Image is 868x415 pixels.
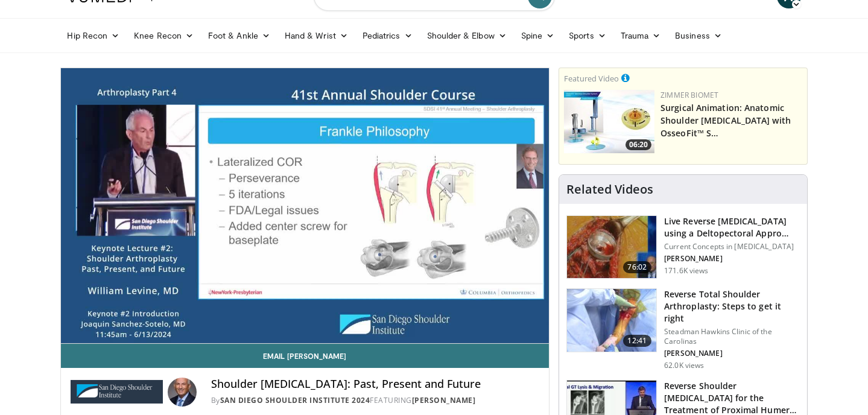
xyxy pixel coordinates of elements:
p: 62.0K views [664,361,704,370]
img: San Diego Shoulder Institute 2024 [71,378,163,407]
a: Hand & Wrist [277,24,355,48]
p: 171.6K views [664,266,708,276]
a: [PERSON_NAME] [412,395,476,405]
a: Foot & Ankle [201,24,277,48]
span: 76:02 [623,261,652,273]
div: By FEATURING [211,395,539,406]
a: Business [668,24,729,48]
h4: Shoulder [MEDICAL_DATA]: Past, Present and Future [211,378,539,391]
a: Spine [514,24,562,48]
p: Steadman Hawkins Clinic of the Carolinas [664,327,800,346]
img: 326034_0000_1.png.150x105_q85_crop-smart_upscale.jpg [567,289,656,352]
a: Shoulder & Elbow [420,24,514,48]
a: Email [PERSON_NAME] [61,344,550,368]
img: 684033_3.png.150x105_q85_crop-smart_upscale.jpg [567,216,656,279]
a: San Diego Shoulder Institute 2024 [220,395,370,405]
img: 84e7f812-2061-4fff-86f6-cdff29f66ef4.150x105_q85_crop-smart_upscale.jpg [564,90,654,153]
a: Surgical Animation: Anatomic Shoulder [MEDICAL_DATA] with OsseoFit™ S… [661,102,791,139]
video-js: Video Player [61,68,550,344]
a: 06:20 [564,90,654,153]
span: 12:41 [623,335,652,347]
small: Featured Video [564,73,619,84]
a: Pediatrics [355,24,420,48]
h3: Reverse Total Shoulder Arthroplasty: Steps to get it right [664,288,800,325]
a: 12:41 Reverse Total Shoulder Arthroplasty: Steps to get it right Steadman Hawkins Clinic of the C... [566,288,800,370]
a: Knee Recon [127,24,201,48]
p: Current Concepts in [MEDICAL_DATA] [664,242,800,252]
a: 76:02 Live Reverse [MEDICAL_DATA] using a Deltopectoral Appro… Current Concepts in [MEDICAL_DATA]... [566,215,800,279]
img: Avatar [168,378,197,407]
span: 06:20 [626,139,651,150]
p: [PERSON_NAME] [664,349,800,358]
h3: Live Reverse [MEDICAL_DATA] using a Deltopectoral Appro… [664,215,800,239]
a: Hip Recon [60,24,127,48]
a: Sports [562,24,613,48]
a: Trauma [613,24,668,48]
p: [PERSON_NAME] [664,254,800,264]
a: Zimmer Biomet [661,90,718,100]
h4: Related Videos [566,182,653,197]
